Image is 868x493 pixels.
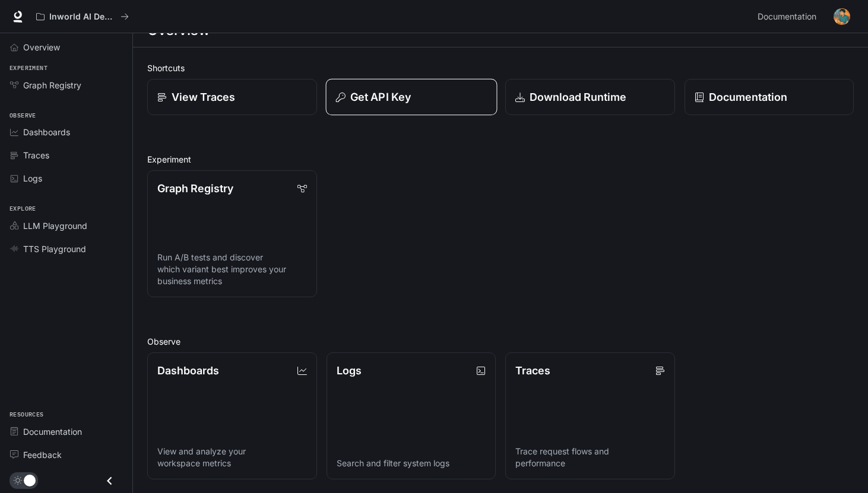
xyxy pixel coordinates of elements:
p: View and analyze your workspace metrics [157,446,307,469]
p: Graph Registry [157,180,233,196]
p: Search and filter system logs [337,457,486,469]
h2: Experiment [147,153,854,166]
span: Feedback [23,449,62,461]
a: LLM Playground [5,215,128,236]
button: Get API Key [325,79,496,116]
span: Graph Registry [23,79,81,91]
p: Dashboards [157,362,219,379]
p: Logs [337,362,362,379]
p: Inworld AI Demos [49,12,116,22]
p: Traces [515,362,550,379]
button: User avatar [830,5,854,28]
a: Documentation [5,421,128,442]
span: LLM Playground [23,220,87,232]
span: Documentation [23,425,82,438]
a: Traces [5,145,128,166]
h2: Shortcuts [147,62,854,74]
p: Download Runtime [530,89,626,105]
p: Documentation [709,89,787,105]
a: Graph RegistryRun A/B tests and discover which variant best improves your business metrics [147,170,317,297]
img: User avatar [834,8,850,25]
a: DashboardsView and analyze your workspace metrics [147,352,317,479]
span: Dark mode toggle [24,473,36,486]
a: Feedback [5,444,128,465]
p: Run A/B tests and discover which variant best improves your business metrics [157,252,307,287]
a: Documentation [753,5,825,28]
span: Logs [23,172,42,185]
button: Close drawer [96,469,123,493]
h2: Observe [147,335,854,348]
a: TTS Playground [5,238,128,259]
span: Traces [23,149,49,161]
a: Overview [5,37,128,58]
button: All workspaces [31,5,134,28]
a: TracesTrace request flows and performance [505,352,675,479]
a: Graph Registry [5,75,128,96]
span: Dashboards [23,126,70,138]
a: View Traces [147,79,317,115]
p: Get API Key [350,89,410,105]
p: View Traces [172,89,235,105]
span: TTS Playground [23,243,86,255]
a: Download Runtime [505,79,675,115]
span: Overview [23,41,60,53]
a: Dashboards [5,122,128,142]
a: Logs [5,168,128,189]
a: Documentation [685,79,854,115]
span: Documentation [758,9,816,24]
p: Trace request flows and performance [515,446,665,469]
a: LogsSearch and filter system logs [327,352,496,479]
